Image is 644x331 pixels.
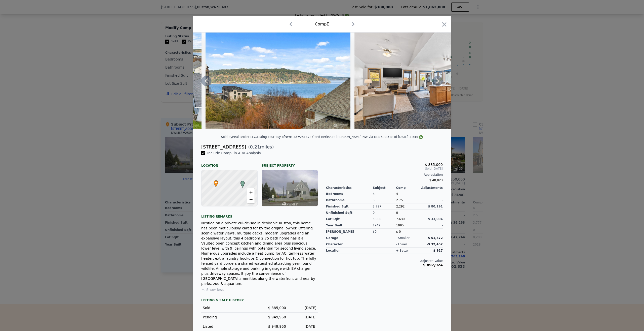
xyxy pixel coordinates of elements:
[326,167,443,171] span: Sold [DATE]
[373,186,396,190] div: Subject
[354,33,505,129] img: Property Img
[373,197,396,203] div: 3
[396,217,405,221] span: 7,630
[396,230,401,233] span: $ 0
[247,188,255,196] a: Zoom in
[326,191,373,197] div: Bedrooms
[419,135,423,139] img: NWMLS Logo
[247,196,255,203] a: Zoom out
[201,210,318,219] div: Listing remarks
[326,210,373,216] div: Unfinished Sqft
[290,315,316,320] div: [DATE]
[268,306,286,310] span: $ 885,000
[373,222,396,229] div: 1942
[373,203,396,210] div: 2,797
[427,243,443,246] span: -$ 32,452
[396,236,410,240] div: - smaller
[373,191,396,197] div: 4
[239,181,246,185] span: E
[419,186,443,190] div: Adjustments
[433,249,443,252] span: $ 927
[326,229,373,235] div: [PERSON_NAME]
[203,324,256,329] div: Listed
[396,205,405,208] span: 2,292
[201,143,246,151] div: [STREET_ADDRESS]
[250,144,260,149] span: 0.21
[427,217,443,221] span: -$ 33,094
[268,315,286,319] span: $ 949,950
[419,197,443,203] div: -
[396,186,419,190] div: Comp
[268,324,286,328] span: $ 949,950
[373,229,396,235] div: $0
[201,287,224,292] button: Show less
[201,221,318,286] div: Nestled on a private cul-de-sac in desirable Ruston, this home has been meticulously cared for by...
[213,179,219,186] span: •
[396,192,398,196] span: 4
[203,305,256,310] div: Sold
[246,143,274,151] span: ( miles)
[326,222,373,229] div: Year Built
[373,216,396,222] div: 5,000
[419,210,443,216] div: -
[290,305,316,310] div: [DATE]
[419,229,443,235] div: -
[326,203,373,210] div: Finished Sqft
[326,235,373,241] div: garage
[396,211,398,215] span: 0
[326,197,373,203] div: Bathrooms
[396,197,419,203] div: 2.75
[423,263,443,267] span: $ 897,924
[239,181,242,184] div: E
[396,242,407,246] div: - lower
[419,222,443,229] div: -
[428,205,443,208] span: $ 80,291
[396,222,419,229] div: 1995
[396,249,409,253] div: + better
[427,236,443,240] span: -$ 51,572
[326,173,443,177] div: Appreciation
[203,315,256,320] div: Pending
[249,196,253,203] span: −
[257,135,423,139] div: Listing courtesy of NWMLS (#2314787) and Berkshire [PERSON_NAME] NW via MLS GRID as of [DATE] 11:44
[326,241,373,248] div: character
[221,135,257,139] div: Sold by Real Broker LLC .
[290,324,316,329] div: [DATE]
[213,180,216,183] div: •
[249,189,253,195] span: +
[205,151,263,155] span: Include Comp E in ARV Analysis
[315,21,329,27] div: Comp E
[429,178,443,182] span: $ 48,823
[326,259,443,263] div: Adjusted Value
[201,160,258,168] div: Location
[201,298,318,303] div: LISTING & SALE HISTORY
[419,191,443,197] div: -
[262,160,318,168] div: Subject Property
[326,216,373,222] div: Lot Sqft
[206,33,350,129] img: Property Img
[373,210,396,216] div: 0
[326,186,373,190] div: Characteristics
[425,163,443,167] span: $ 885,000
[326,248,373,254] div: location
